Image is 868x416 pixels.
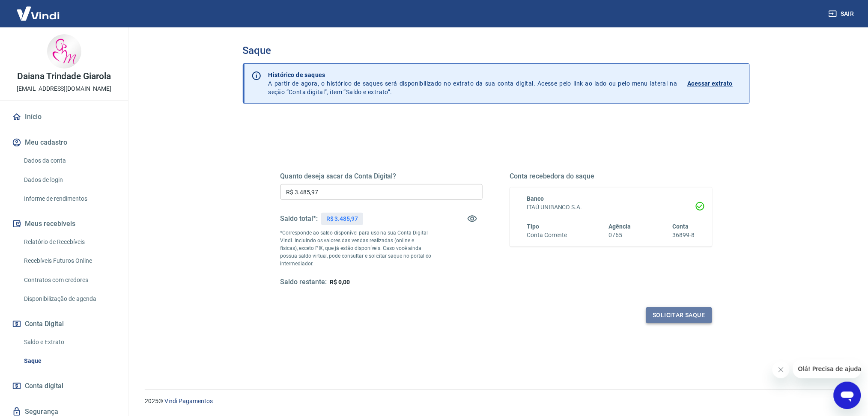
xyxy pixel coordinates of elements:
[10,315,118,333] button: Conta Digital
[10,377,118,395] a: Conta digital
[688,71,743,96] a: Acessar extrato
[280,172,483,181] h5: Quanto deseja sacar da Conta Digital?
[646,307,712,323] button: Solicitar saque
[145,397,847,406] p: 2025 ©
[268,71,677,96] p: A partir de agora, o histórico de saques será disponibilizado no extrato da sua conta digital. Ac...
[609,223,631,230] span: Agência
[21,190,118,208] a: Informe de rendimentos
[21,352,118,370] a: Saque
[47,34,81,68] img: 78a5abb7-2530-42a1-8371-1b573bf48070.jpeg
[673,231,695,240] h6: 36899-8
[527,223,540,230] span: Tipo
[164,398,213,404] a: Vindi Pagamentos
[326,214,358,223] p: R$ 3.485,97
[10,133,118,152] button: Meu cadastro
[527,203,695,212] h6: ITAÚ UNIBANCO S.A.
[21,233,118,251] a: Relatório de Recebíveis
[5,6,72,13] span: Olá! Precisa de ajuda?
[21,290,118,308] a: Disponibilização de agenda
[280,229,432,267] p: *Corresponde ao saldo disponível para uso na sua Conta Digital Vindi. Incluindo os valores das ve...
[330,279,350,285] span: R$ 0,00
[25,380,63,392] span: Conta digital
[10,214,118,233] button: Meus recebíveis
[21,171,118,189] a: Dados de login
[510,172,712,181] h5: Conta recebedora do saque
[834,382,861,409] iframe: Botão para abrir a janela de mensagens
[10,107,118,126] a: Início
[773,361,790,378] iframe: Fechar mensagem
[280,214,318,223] h5: Saldo total*:
[268,71,677,79] p: Histórico de saques
[827,6,858,22] button: Sair
[21,271,118,289] a: Contratos com credores
[243,45,750,56] h3: Saque
[21,333,118,351] a: Saldo e Extrato
[10,0,66,27] img: Vindi
[21,152,118,169] a: Dados da conta
[17,84,111,93] p: [EMAIL_ADDRESS][DOMAIN_NAME]
[17,72,111,81] p: Daiana Trindade Giarola
[280,278,327,287] h5: Saldo restante:
[527,195,544,202] span: Banco
[793,360,861,378] iframe: Mensagem da empresa
[688,79,733,88] p: Acessar extrato
[673,223,689,230] span: Conta
[527,231,567,240] h6: Conta Corrente
[609,231,631,240] h6: 0765
[21,252,118,270] a: Recebíveis Futuros Online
